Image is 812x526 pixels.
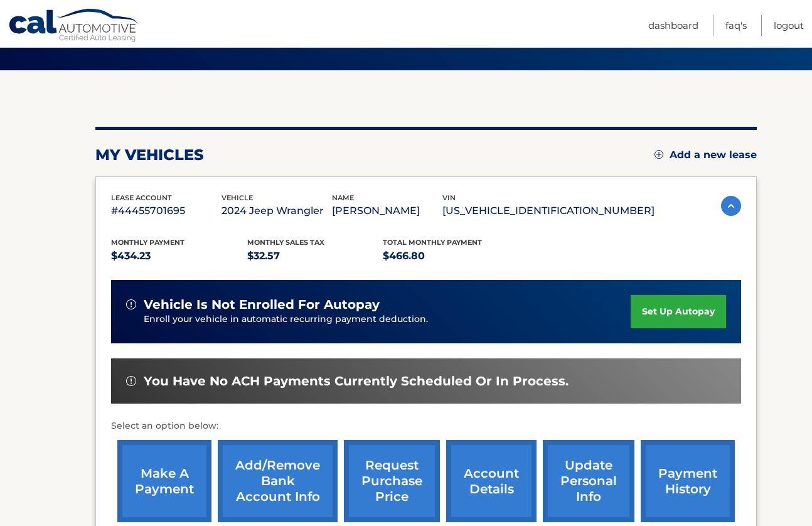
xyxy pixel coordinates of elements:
[111,419,741,434] p: Select an option below:
[95,146,204,164] h2: my vehicles
[442,193,456,202] span: vin
[631,295,726,328] a: set up autopay
[654,150,663,159] img: add.svg
[383,238,482,247] span: Total Monthly Payment
[442,202,654,220] p: [US_VEHICLE_IDENTIFICATION_NUMBER]
[126,376,136,386] img: alert-white.svg
[126,299,136,309] img: alert-white.svg
[383,247,519,265] p: $466.80
[117,440,211,522] a: make a payment
[344,440,440,522] a: request purchase price
[111,247,247,265] p: $434.23
[144,297,380,313] span: vehicle is not enrolled for autopay
[111,202,222,220] p: #44455701695
[725,15,747,36] a: FAQ's
[446,440,537,522] a: account details
[111,193,172,202] span: lease account
[144,313,631,326] p: Enroll your vehicle in automatic recurring payment deduction.
[144,373,569,389] span: You have no ACH payments currently scheduled or in process.
[654,149,757,161] a: Add a new lease
[222,193,253,202] span: vehicle
[721,196,741,216] img: accordion-active.svg
[247,247,383,265] p: $32.57
[218,440,338,522] a: Add/Remove bank account info
[247,238,324,247] span: Monthly sales Tax
[641,440,735,522] a: payment history
[543,440,634,522] a: update personal info
[111,238,184,247] span: Monthly Payment
[222,202,332,220] p: 2024 Jeep Wrangler
[332,193,354,202] span: name
[648,15,698,36] a: Dashboard
[332,202,442,220] p: [PERSON_NAME]
[774,15,804,36] a: Logout
[8,8,140,45] a: Cal Automotive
